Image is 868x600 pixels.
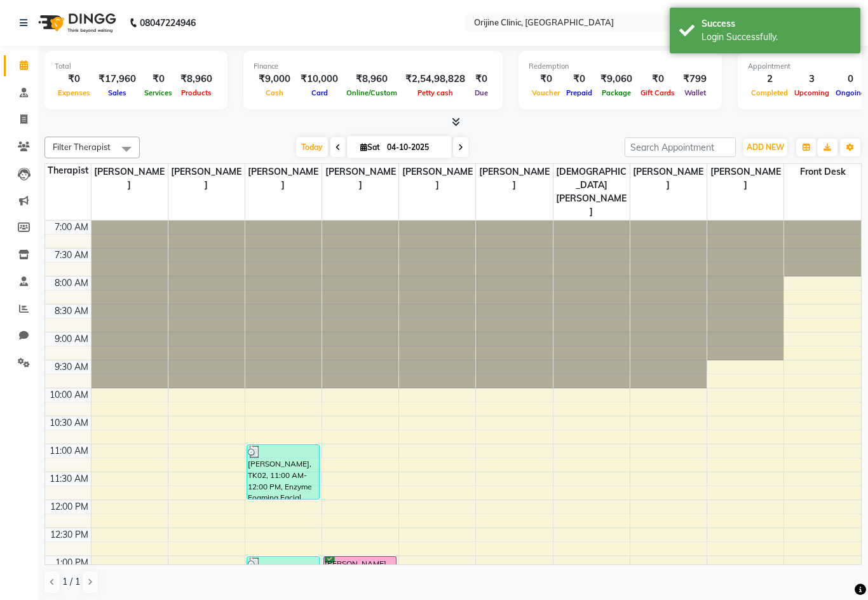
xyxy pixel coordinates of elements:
span: Due [471,88,491,97]
div: 7:00 AM [52,221,91,234]
div: Total [55,61,217,72]
div: ₹2,54,98,828 [400,72,470,86]
div: ₹8,960 [343,72,400,86]
div: Login Successfully. [702,31,851,44]
div: ₹0 [470,72,492,86]
div: 11:00 AM [47,444,91,458]
div: 11:30 AM [47,472,91,486]
span: Filter Therapist [53,142,111,152]
span: [PERSON_NAME] [707,164,783,193]
div: [PERSON_NAME], TK02, 11:00 AM-12:00 PM, Enzyme Foaming Facial [247,445,319,499]
button: ADD NEW [743,139,787,156]
div: ₹0 [55,72,93,86]
span: [PERSON_NAME] [476,164,552,193]
div: 12:00 PM [48,500,91,514]
div: ₹17,960 [93,72,141,86]
div: Redemption [529,61,712,72]
div: ₹10,000 [295,72,343,86]
span: [PERSON_NAME] [399,164,475,193]
img: logo [32,5,119,41]
div: 8:00 AM [52,276,91,290]
div: 1:00 PM [53,556,91,569]
div: ₹8,960 [175,72,217,86]
div: 10:30 AM [47,416,91,430]
span: [PERSON_NAME] [322,164,398,193]
div: 9:30 AM [52,360,91,374]
input: Search Appointment [625,137,736,157]
div: 7:30 AM [52,249,91,262]
span: Prepaid [563,88,595,97]
span: Voucher [529,88,563,97]
span: Sales [105,88,130,97]
span: Online/Custom [343,88,400,97]
div: 9:00 AM [52,332,91,346]
div: 12:30 PM [48,528,91,542]
div: ₹9,000 [254,72,295,86]
span: Wallet [681,88,709,97]
span: Expenses [55,88,93,97]
div: Success [702,17,851,31]
div: [PERSON_NAME], TK03, 01:00 PM-01:30 PM, LHR - Women Upper Lip [247,557,319,583]
span: Petty cash [414,88,456,97]
div: ₹0 [529,72,563,86]
span: Card [308,88,331,97]
span: Sat [357,142,383,152]
div: Finance [254,61,492,72]
span: [DEMOGRAPHIC_DATA][PERSON_NAME] [553,164,630,220]
span: ADD NEW [747,142,784,152]
div: ₹0 [637,72,678,86]
div: ₹0 [141,72,175,86]
span: Cash [262,88,287,97]
span: 1 / 1 [62,575,80,589]
div: 3 [791,72,832,86]
span: Gift Cards [637,88,678,97]
span: [PERSON_NAME] [92,164,168,193]
div: 8:30 AM [52,304,91,318]
span: Upcoming [791,88,832,97]
span: [PERSON_NAME] [630,164,707,193]
span: [PERSON_NAME] [245,164,322,193]
span: Completed [748,88,791,97]
b: 08047224946 [140,5,196,41]
div: ₹799 [678,72,712,86]
div: Therapist [45,164,91,177]
div: ₹0 [563,72,595,86]
div: ₹9,060 [595,72,637,86]
span: Products [178,88,215,97]
span: [PERSON_NAME] [168,164,245,193]
div: 2 [748,72,791,86]
input: 2025-10-04 [383,138,447,157]
span: Today [296,137,328,157]
span: Front Desk [784,164,861,180]
span: Services [141,88,175,97]
div: 10:00 AM [47,388,91,402]
span: Package [599,88,634,97]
